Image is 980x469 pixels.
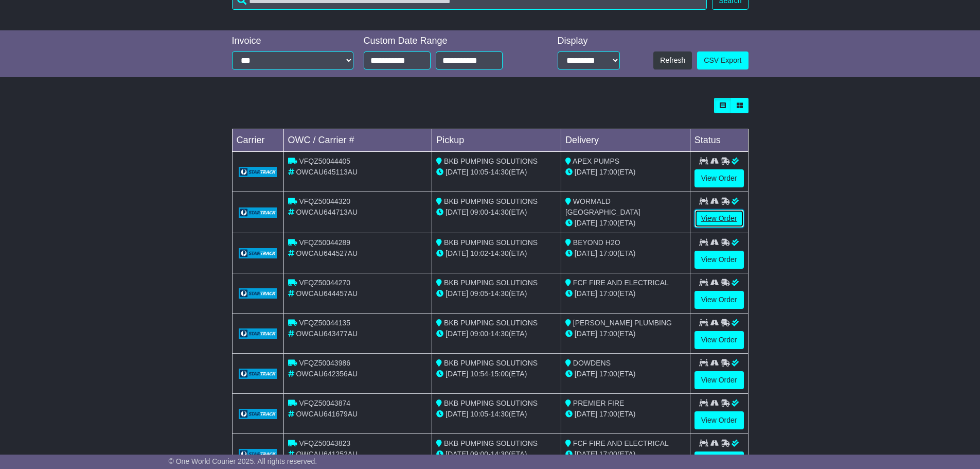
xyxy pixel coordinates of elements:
span: VFQZ50044135 [299,319,350,327]
img: GetCarrierServiceLogo [239,328,277,339]
span: 14:30 [491,329,509,338]
a: View Order [694,251,744,269]
div: - (ETA) [436,207,557,218]
span: VFQZ50044320 [299,197,350,205]
span: OWCAU641679AU [296,410,358,418]
span: 10:05 [470,410,488,418]
img: GetCarrierServiceLogo [239,449,277,459]
div: - (ETA) [436,248,557,259]
td: OWC / Carrier # [283,129,432,152]
span: VFQZ50044405 [299,157,350,165]
span: [DATE] [575,219,597,227]
div: (ETA) [565,328,686,339]
span: [DATE] [446,450,468,458]
div: - (ETA) [436,369,557,379]
span: VFQZ50044289 [299,238,350,247]
span: DOWDENS [573,359,611,367]
span: BKB PUMPING SOLUTIONS [444,359,538,367]
span: OWCAU641252AU [296,450,358,458]
span: [DATE] [446,168,468,176]
span: 14:30 [491,168,509,176]
div: (ETA) [565,218,686,229]
span: 14:30 [491,249,509,257]
span: [PERSON_NAME] PLUMBING [573,319,672,327]
span: [DATE] [575,168,597,176]
td: Status [690,129,748,152]
span: OWCAU644713AU [296,208,358,216]
span: 14:30 [491,289,509,298]
span: BKB PUMPING SOLUTIONS [444,279,538,287]
span: [DATE] [446,249,468,257]
img: GetCarrierServiceLogo [239,207,277,218]
span: 17:00 [599,370,617,378]
span: [DATE] [446,208,468,216]
div: (ETA) [565,369,686,379]
span: 15:00 [491,370,509,378]
span: 14:30 [491,410,509,418]
div: Invoice [232,36,353,47]
span: [DATE] [446,329,468,338]
img: GetCarrierServiceLogo [239,248,277,258]
span: 17:00 [599,410,617,418]
span: [DATE] [575,450,597,458]
span: 14:30 [491,450,509,458]
span: OWCAU644457AU [296,289,358,298]
span: 17:00 [599,329,617,338]
a: View Order [694,210,744,228]
span: BKB PUMPING SOLUTIONS [444,439,538,447]
span: PREMIER FIRE [573,399,625,407]
span: OWCAU645113AU [296,168,358,176]
span: [DATE] [446,370,468,378]
span: BKB PUMPING SOLUTIONS [444,197,538,205]
span: OWCAU643477AU [296,329,358,338]
span: FCF FIRE AND ELECTRICAL [573,279,669,287]
span: BKB PUMPING SOLUTIONS [444,157,538,165]
span: OWCAU642356AU [296,370,358,378]
span: APEX PUMPS [573,157,619,165]
span: VFQZ50043823 [299,439,350,447]
a: View Order [694,169,744,187]
div: (ETA) [565,167,686,178]
span: 10:05 [470,168,488,176]
span: 17:00 [599,249,617,257]
span: OWCAU644527AU [296,249,358,257]
td: Delivery [561,129,690,152]
span: 09:00 [470,450,488,458]
span: VFQZ50043874 [299,399,350,407]
span: 17:00 [599,450,617,458]
span: 14:30 [491,208,509,216]
span: BKB PUMPING SOLUTIONS [444,399,538,407]
a: CSV Export [697,51,748,70]
img: GetCarrierServiceLogo [239,288,277,299]
div: Custom Date Range [364,36,529,47]
span: FCF FIRE AND ELECTRICAL [573,439,669,447]
span: VFQZ50044270 [299,279,350,287]
span: 17:00 [599,289,617,298]
span: 09:00 [470,329,488,338]
span: © One World Courier 2025. All rights reserved. [169,457,317,465]
span: 10:54 [470,370,488,378]
span: 17:00 [599,168,617,176]
span: [DATE] [575,289,597,298]
div: - (ETA) [436,409,557,420]
span: [DATE] [446,289,468,298]
span: 17:00 [599,219,617,227]
a: View Order [694,411,744,429]
div: - (ETA) [436,328,557,339]
span: VFQZ50043986 [299,359,350,367]
a: View Order [694,291,744,309]
span: 09:00 [470,208,488,216]
span: [DATE] [575,370,597,378]
span: 09:05 [470,289,488,298]
img: GetCarrierServiceLogo [239,369,277,379]
div: (ETA) [565,449,686,460]
span: WORMALD [GEOGRAPHIC_DATA] [565,197,640,216]
span: BKB PUMPING SOLUTIONS [444,319,538,327]
img: GetCarrierServiceLogo [239,409,277,419]
div: - (ETA) [436,288,557,299]
span: [DATE] [446,410,468,418]
span: 10:02 [470,249,488,257]
img: GetCarrierServiceLogo [239,167,277,177]
a: View Order [694,331,744,349]
td: Pickup [432,129,561,152]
